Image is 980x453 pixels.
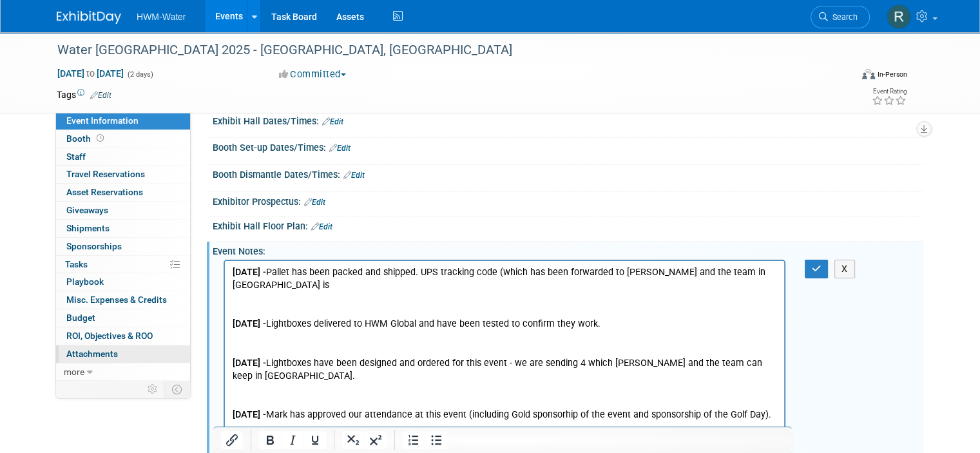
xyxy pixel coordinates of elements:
[56,184,190,201] a: Asset Reservations
[126,70,153,79] span: (2 days)
[66,349,118,359] span: Attachments
[329,144,351,153] a: Edit
[66,169,145,179] span: Travel Reservations
[274,68,351,81] button: Committed
[862,69,875,79] img: Format-Inperson.png
[137,12,186,22] span: HWM-Water
[213,242,923,258] div: Event Notes:
[66,241,122,251] span: Sponsorships
[304,198,325,207] a: Edit
[66,313,95,323] span: Budget
[56,363,190,381] a: more
[282,431,303,449] button: Italic
[56,327,190,345] a: ROI, Objectives & ROO
[56,202,190,219] a: Giveaways
[66,331,153,341] span: ROI, Objectives & ROO
[84,68,97,79] span: to
[66,294,167,305] span: Misc. Expenses & Credits
[57,68,124,79] span: [DATE] [DATE]
[872,88,907,95] div: Event Rating
[403,431,425,449] button: Numbered list
[66,133,106,144] span: Booth
[64,367,84,377] span: more
[213,192,923,209] div: Exhibitor Prospectus:
[56,220,190,237] a: Shipments
[66,115,139,126] span: Event Information
[259,431,281,449] button: Bold
[90,91,111,100] a: Edit
[304,431,326,449] button: Underline
[142,381,164,398] td: Personalize Event Tab Strip
[65,259,88,269] span: Tasks
[834,260,855,278] button: X
[213,111,923,128] div: Exhibit Hall Dates/Times:
[342,431,364,449] button: Subscript
[66,223,110,233] span: Shipments
[811,6,870,28] a: Search
[57,88,111,101] td: Tags
[213,138,923,155] div: Booth Set-up Dates/Times:
[56,256,190,273] a: Tasks
[66,187,143,197] span: Asset Reservations
[56,112,190,130] a: Event Information
[56,273,190,291] a: Playbook
[887,5,911,29] img: Rhys Salkeld
[343,171,365,180] a: Edit
[56,148,190,166] a: Staff
[425,431,447,449] button: Bullet list
[213,217,923,233] div: Exhibit Hall Floor Plan:
[56,130,190,148] a: Booth
[213,165,923,182] div: Booth Dismantle Dates/Times:
[66,205,108,215] span: Giveaways
[782,67,907,86] div: Event Format
[877,70,907,79] div: In-Person
[56,166,190,183] a: Travel Reservations
[57,11,121,24] img: ExhibitDay
[56,309,190,327] a: Budget
[56,238,190,255] a: Sponsorships
[322,117,343,126] a: Edit
[53,39,835,62] div: Water [GEOGRAPHIC_DATA] 2025 - [GEOGRAPHIC_DATA], [GEOGRAPHIC_DATA]
[66,151,86,162] span: Staff
[365,431,387,449] button: Superscript
[56,291,190,309] a: Misc. Expenses & Credits
[164,381,191,398] td: Toggle Event Tabs
[56,345,190,363] a: Attachments
[221,431,243,449] button: Insert/edit link
[311,222,332,231] a: Edit
[94,133,106,143] span: Booth not reserved yet
[66,276,104,287] span: Playbook
[828,12,858,22] span: Search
